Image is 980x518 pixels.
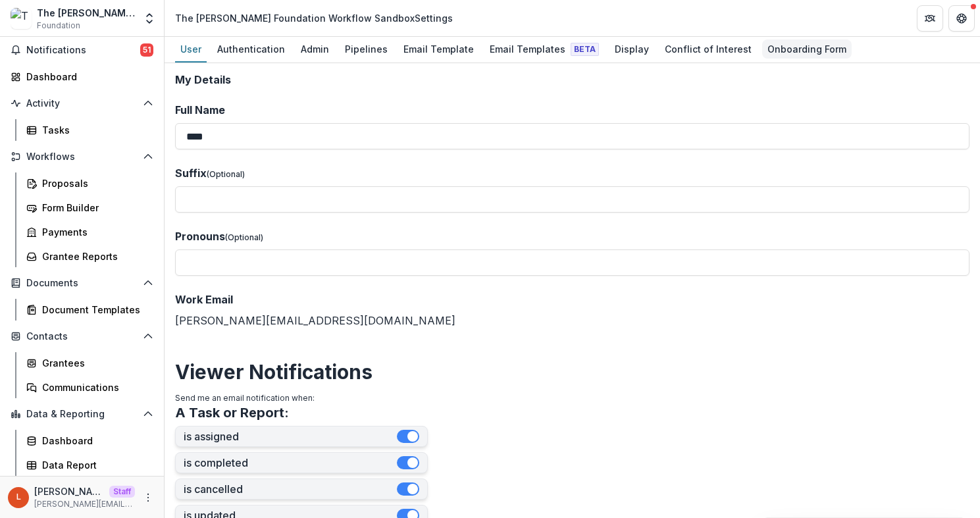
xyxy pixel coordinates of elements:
[42,201,148,215] div: Form Builder
[140,43,153,57] span: 51
[175,103,225,117] span: Full Name
[21,376,159,398] a: Communications
[175,37,207,63] a: User
[42,225,148,239] div: Payments
[175,230,225,243] span: Pronouns
[26,151,138,163] span: Workflows
[21,430,159,452] a: Dashboard
[175,293,233,306] span: Work Email
[212,37,290,63] a: Authentication
[5,66,159,88] a: Dashboard
[21,221,159,243] a: Payments
[37,6,135,20] div: The [PERSON_NAME] Foundation Workflow Sandbox
[917,5,943,32] button: Partners
[34,498,135,510] p: [PERSON_NAME][EMAIL_ADDRESS][DOMAIN_NAME]
[42,303,148,317] div: Document Templates
[659,39,757,59] div: Conflict of Interest
[5,146,159,167] button: Open Workflows
[26,331,138,342] span: Contacts
[5,403,159,425] button: Open Data & Reporting
[109,486,135,498] p: Staff
[609,39,654,59] div: Display
[26,45,140,56] span: Notifications
[175,167,207,180] span: Suffix
[42,249,148,263] div: Grantee Reports
[296,39,334,59] div: Admin
[571,43,599,56] span: Beta
[5,326,159,347] button: Open Contacts
[21,246,159,267] a: Grantee Reports
[37,20,80,32] span: Foundation
[21,172,159,194] a: Proposals
[140,490,156,505] button: More
[207,169,245,179] span: (Optional)
[340,37,393,63] a: Pipelines
[184,430,397,443] label: is assigned
[175,292,969,328] div: [PERSON_NAME][EMAIL_ADDRESS][DOMAIN_NAME]
[340,39,393,59] div: Pipelines
[16,493,21,502] div: Lucy
[42,356,148,370] div: Grantees
[948,5,975,32] button: Get Help
[26,98,138,109] span: Activity
[762,37,852,63] a: Onboarding Form
[398,39,479,59] div: Email Template
[42,123,148,137] div: Tasks
[659,37,757,63] a: Conflict of Interest
[140,5,159,32] button: Open entity switcher
[184,457,397,469] label: is completed
[175,39,207,59] div: User
[175,405,289,421] h3: A Task or Report:
[296,37,334,63] a: Admin
[175,11,453,25] div: The [PERSON_NAME] Foundation Workflow Sandbox Settings
[5,39,159,61] button: Notifications51
[42,176,148,190] div: Proposals
[26,278,138,289] span: Documents
[11,8,32,29] img: The Frist Foundation Workflow Sandbox
[21,119,159,141] a: Tasks
[21,197,159,219] a: Form Builder
[42,458,148,472] div: Data Report
[484,37,604,63] a: Email Templates Beta
[5,272,159,294] button: Open Documents
[21,454,159,476] a: Data Report
[21,299,159,321] a: Document Templates
[184,483,397,496] label: is cancelled
[42,380,148,394] div: Communications
[21,352,159,374] a: Grantees
[42,434,148,448] div: Dashboard
[762,39,852,59] div: Onboarding Form
[225,232,263,242] span: (Optional)
[34,484,104,498] p: [PERSON_NAME]
[175,360,969,384] h2: Viewer Notifications
[212,39,290,59] div: Authentication
[26,70,148,84] div: Dashboard
[484,39,604,59] div: Email Templates
[609,37,654,63] a: Display
[5,93,159,114] button: Open Activity
[170,9,458,28] nav: breadcrumb
[26,409,138,420] span: Data & Reporting
[175,393,315,403] span: Send me an email notification when:
[175,74,969,86] h2: My Details
[398,37,479,63] a: Email Template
